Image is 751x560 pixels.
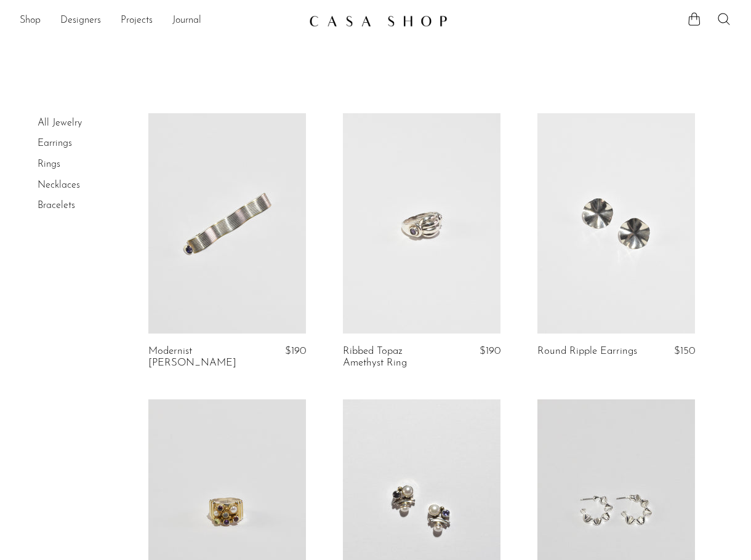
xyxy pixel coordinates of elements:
[480,346,500,356] span: $190
[121,13,153,29] a: Projects
[38,159,60,169] a: Rings
[38,180,80,190] a: Necklaces
[38,201,75,210] a: Bracelets
[674,346,695,356] span: $150
[38,138,72,148] a: Earrings
[38,118,82,128] a: All Jewelry
[60,13,101,29] a: Designers
[148,346,251,369] a: Modernist [PERSON_NAME]
[537,346,637,357] a: Round Ripple Earrings
[172,13,201,29] a: Journal
[343,346,446,369] a: Ribbed Topaz Amethyst Ring
[20,10,299,31] ul: NEW HEADER MENU
[20,10,299,31] nav: Desktop navigation
[285,346,306,356] span: $190
[20,13,41,29] a: Shop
